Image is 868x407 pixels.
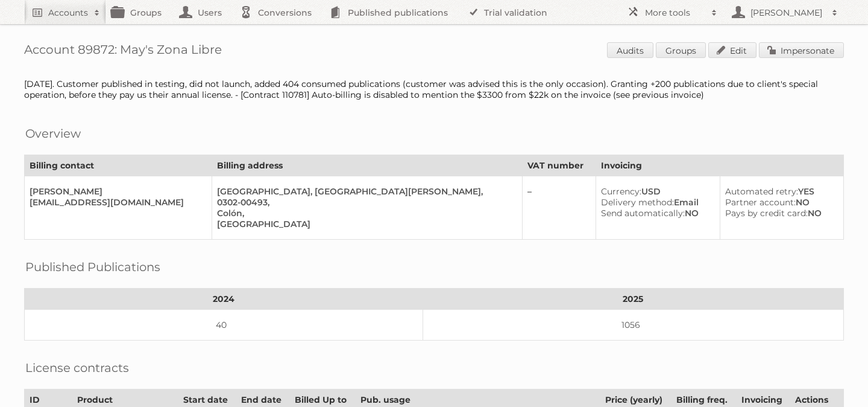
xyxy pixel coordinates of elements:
[212,155,522,176] th: Billing address
[25,124,81,143] h2: Overview
[601,197,711,208] div: Email
[423,310,843,341] td: 1056
[601,186,711,197] div: USD
[747,7,826,19] h2: [PERSON_NAME]
[607,42,653,58] a: Audits
[725,186,834,197] div: YES
[217,186,512,197] div: [GEOGRAPHIC_DATA], [GEOGRAPHIC_DATA][PERSON_NAME],
[25,359,129,377] h2: License contracts
[656,42,706,58] a: Groups
[601,197,674,208] span: Delivery method:
[25,155,212,176] th: Billing contact
[725,208,808,219] span: Pays by credit card:
[30,197,202,208] div: [EMAIL_ADDRESS][DOMAIN_NAME]
[423,289,843,310] th: 2025
[596,155,843,176] th: Invoicing
[25,310,423,341] td: 40
[725,186,798,197] span: Automated retry:
[24,79,844,100] div: [DATE]. Customer published in testing, did not launch, added 404 consumed publications (customer ...
[24,42,844,60] h1: Account 89872: May's Zona Libre
[523,155,596,176] th: VAT number
[601,208,685,219] span: Send automatically:
[217,197,512,208] div: 0302-00493,
[25,289,423,310] th: 2024
[48,7,88,19] h2: Accounts
[759,42,844,58] a: Impersonate
[217,219,512,229] div: [GEOGRAPHIC_DATA]
[217,208,512,219] div: Colón,
[523,176,596,240] td: –
[645,7,705,19] h2: More tools
[601,208,711,219] div: NO
[708,42,756,58] a: Edit
[725,197,834,208] div: NO
[30,186,202,197] div: [PERSON_NAME]
[25,258,160,276] h2: Published Publications
[725,208,834,219] div: NO
[601,186,641,197] span: Currency:
[725,197,796,208] span: Partner account:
